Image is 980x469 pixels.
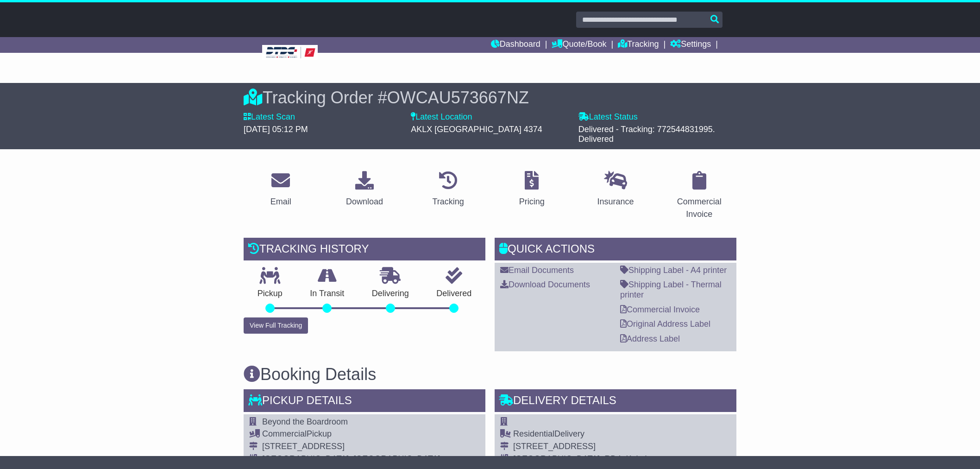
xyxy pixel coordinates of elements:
a: Commercial Invoice [620,305,700,314]
div: Email [270,196,291,208]
a: Email Documents [500,266,574,275]
button: View Full Tracking [244,317,308,334]
label: Latest Scan [244,112,295,122]
span: Commercial [262,429,307,438]
div: Download [346,196,383,208]
span: Beyond the Boardroom [262,417,348,426]
p: Delivered [423,289,486,299]
span: Delivered - Tracking: 772544831995. Delivered [578,125,715,144]
label: Latest Status [578,112,638,122]
span: AKLX [GEOGRAPHIC_DATA] 4374 [411,125,542,134]
a: Email [264,168,297,211]
div: [GEOGRAPHIC_DATA], RD4, Kaitake [513,454,723,464]
div: Tracking history [244,238,485,263]
div: Pickup Details [244,389,485,414]
a: Address Label [620,334,680,343]
span: [DATE] 05:12 PM [244,125,308,134]
a: Download Documents [500,280,590,289]
div: Delivery [513,429,723,439]
p: Delivering [358,289,423,299]
div: Commercial Invoice [668,196,730,221]
p: In Transit [296,289,358,299]
a: Original Address Label [620,319,710,329]
div: Insurance [597,196,634,208]
div: Tracking Order # [244,88,736,108]
a: Shipping Label - A4 printer [620,266,727,275]
label: Latest Location [411,112,472,122]
p: Pickup [244,289,296,299]
div: Delivery Details [495,389,736,414]
a: Shipping Label - Thermal printer [620,280,722,299]
a: Commercial Invoice [662,168,736,224]
a: Pricing [513,168,551,211]
span: Residential [513,429,554,438]
a: Download [340,168,389,211]
a: Quote/Book [552,37,606,53]
div: Pricing [519,196,545,208]
div: Quick Actions [495,238,736,263]
a: Tracking [618,37,659,53]
a: Tracking [427,168,470,211]
div: [STREET_ADDRESS] [262,442,440,452]
div: [STREET_ADDRESS] [513,442,723,452]
div: Tracking [433,196,464,208]
a: Settings [670,37,711,53]
a: Insurance [591,168,640,211]
span: OWCAU573667NZ [387,88,529,107]
a: Dashboard [491,37,540,53]
div: [GEOGRAPHIC_DATA], [GEOGRAPHIC_DATA] [262,454,440,464]
div: Pickup [262,429,440,439]
h3: Booking Details [244,365,736,384]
